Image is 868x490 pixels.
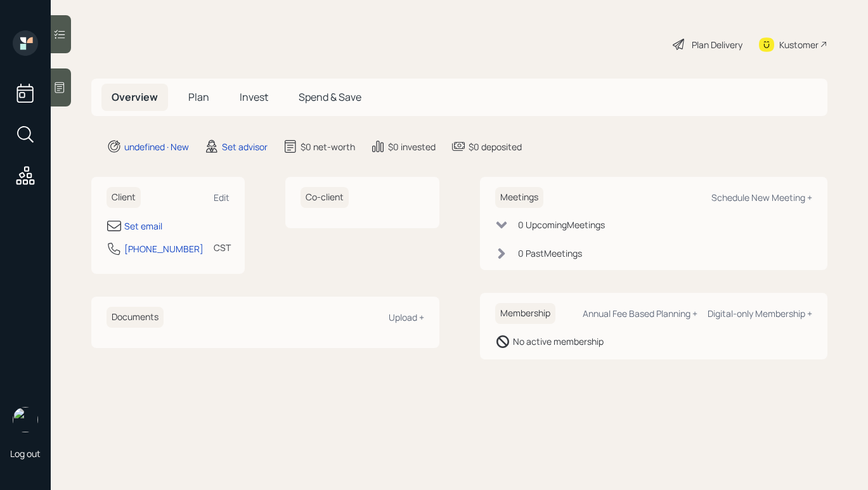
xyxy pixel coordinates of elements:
[188,90,209,104] span: Plan
[779,38,819,51] div: Kustomer
[711,191,812,203] div: Schedule New Meeting +
[518,218,605,231] div: 0 Upcoming Meeting s
[107,187,141,208] h6: Client
[301,140,355,153] div: $0 net-worth
[222,140,268,153] div: Set advisor
[301,187,349,208] h6: Co-client
[583,307,697,319] div: Annual Fee Based Planning +
[214,241,231,254] div: CST
[513,335,604,348] div: No active membership
[124,242,204,255] div: [PHONE_NUMBER]
[107,307,164,328] h6: Documents
[299,90,361,104] span: Spend & Save
[692,38,742,51] div: Plan Delivery
[124,219,162,233] div: Set email
[10,448,41,460] div: Log out
[124,140,189,153] div: undefined · New
[518,247,582,260] div: 0 Past Meeting s
[495,303,555,324] h6: Membership
[469,140,522,153] div: $0 deposited
[13,407,38,432] img: robby-grisanti-headshot.png
[214,191,230,203] div: Edit
[112,90,158,104] span: Overview
[708,307,812,319] div: Digital-only Membership +
[389,311,424,323] div: Upload +
[495,187,543,208] h6: Meetings
[388,140,436,153] div: $0 invested
[240,90,268,104] span: Invest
